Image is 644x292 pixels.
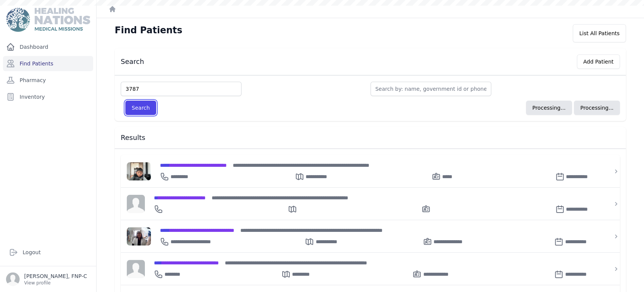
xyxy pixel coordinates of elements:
input: Find by: id [121,82,241,96]
h1: Find Patients [115,24,182,36]
img: FAAqEe7knLAAAAJXRFWHRkYXRlOmNyZWF0ZQAyMDI1LTA2LTIxVDE3OjA2OjQ1KzAwOjAwm40tQwAAACV0RVh0ZGF0ZTptb2R... [127,162,151,180]
img: Medical Missions EMR [6,8,90,32]
button: Search [125,101,156,115]
img: person-242608b1a05df3501eefc295dc1bc67a.jpg [127,260,145,278]
button: Add Patient [577,54,620,69]
h3: Results [121,133,620,142]
h3: Search [121,57,144,66]
a: Dashboard [3,39,93,54]
input: Search by: name, government id or phone [370,82,491,96]
a: Inventory [3,89,93,104]
img: dEOdAwAAACV0RVh0ZGF0ZTpjcmVhdGUAMjAyMy0xMi0xOVQxOTo1NTowNiswMDowMJDeijoAAAAldEVYdGRhdGU6bW9kaWZ5A... [127,227,151,245]
button: Processing... [526,101,572,115]
a: Find Patients [3,56,93,71]
img: person-242608b1a05df3501eefc295dc1bc67a.jpg [127,195,145,213]
div: List All Patients [573,24,626,42]
p: View profile [24,280,87,286]
p: [PERSON_NAME], FNP-C [24,272,87,280]
button: Processing... [574,101,620,115]
a: Pharmacy [3,73,93,88]
a: Logout [6,245,90,260]
a: [PERSON_NAME], FNP-C View profile [6,272,90,286]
